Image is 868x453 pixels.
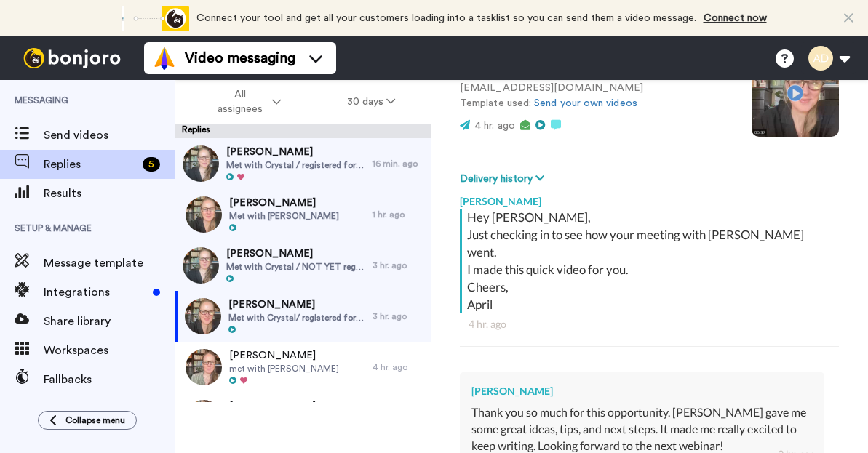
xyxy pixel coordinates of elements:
[175,240,431,291] a: [PERSON_NAME]Met with Crystal / NOT YET registered for the August webinar yet She attended 2 webi...
[228,312,365,324] span: Met with Crystal/ registered for [DATE] Webinar
[229,348,339,363] span: [PERSON_NAME]
[175,124,431,138] div: Replies
[534,98,637,108] a: Send your own videos
[314,89,429,115] button: 30 days
[226,261,365,273] span: Met with Crystal / NOT YET registered for the August webinar yet She attended 2 webinars in the p...
[373,158,423,169] div: 16 min. ago
[373,209,423,220] div: 1 hr. ago
[469,317,830,332] div: 4 hr. ago
[175,342,431,393] a: [PERSON_NAME]met with [PERSON_NAME]4 hr. ago
[44,313,175,330] span: Share library
[109,6,189,31] div: animation
[186,196,222,233] img: b019a5ca-c1dc-408a-a7b1-4f38110a5671-thumb.jpg
[460,81,730,111] p: [EMAIL_ADDRESS][DOMAIN_NAME] Template used:
[38,411,137,430] button: Collapse menu
[229,399,339,414] span: [PERSON_NAME]
[175,291,431,342] a: [PERSON_NAME]Met with Crystal/ registered for [DATE] Webinar3 hr. ago
[373,310,423,322] div: 3 hr. ago
[65,414,125,426] span: Collapse menu
[44,254,175,272] span: Message template
[178,81,314,122] button: All assignees
[460,171,549,187] button: Delivery history
[175,189,431,240] a: [PERSON_NAME]Met with [PERSON_NAME]1 hr. ago
[186,349,222,385] img: e87228b3-588d-48cc-8655-12ed166029d7-thumb.jpg
[44,342,175,359] span: Workspaces
[373,260,423,271] div: 3 hr. ago
[373,361,423,373] div: 4 hr. ago
[175,138,431,189] a: [PERSON_NAME]Met with Crystal / registered for [DATE] Webinar He also registered for past webinar...
[229,210,339,222] span: Met with [PERSON_NAME]
[183,145,219,182] img: 70738913-5371-4b9d-9c25-af9cafe40370-thumb.jpg
[183,247,219,284] img: 6fbdb0ea-c581-41b1-a55d-85e09fbdf2a0-thumb.jpg
[44,185,175,202] span: Results
[17,48,127,68] img: bj-logo-header-white.svg
[44,127,175,144] span: Send videos
[229,363,339,374] span: met with [PERSON_NAME]
[226,159,365,171] span: Met with Crystal / registered for [DATE] Webinar He also registered for past webinars - [DATE] We...
[226,145,365,159] span: [PERSON_NAME]
[185,298,221,334] img: 4906ba86-48a5-4839-93f5-c24bf781884b-thumb.jpg
[460,187,839,209] div: [PERSON_NAME]
[475,121,515,131] span: 4 hr. ago
[44,284,147,301] span: Integrations
[229,196,339,210] span: [PERSON_NAME]
[210,87,269,116] span: All assignees
[175,393,431,444] a: [PERSON_NAME]met with [PERSON_NAME]21 hr. ago
[153,47,176,70] img: vm-color.svg
[226,246,365,261] span: [PERSON_NAME]
[467,209,835,313] div: Hey [PERSON_NAME], Just checking in to see how your meeting with [PERSON_NAME] went. I made this ...
[44,371,175,388] span: Fallbacks
[143,157,160,172] div: 5
[196,13,696,23] span: Connect your tool and get all your customers loading into a tasklist so you can send them a video...
[471,384,813,398] div: [PERSON_NAME]
[228,297,365,312] span: [PERSON_NAME]
[185,48,295,68] span: Video messaging
[704,13,767,23] a: Connect now
[186,400,222,436] img: 9b772bf3-54bb-4377-961d-1ce5074c1354-thumb.jpg
[44,156,137,173] span: Replies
